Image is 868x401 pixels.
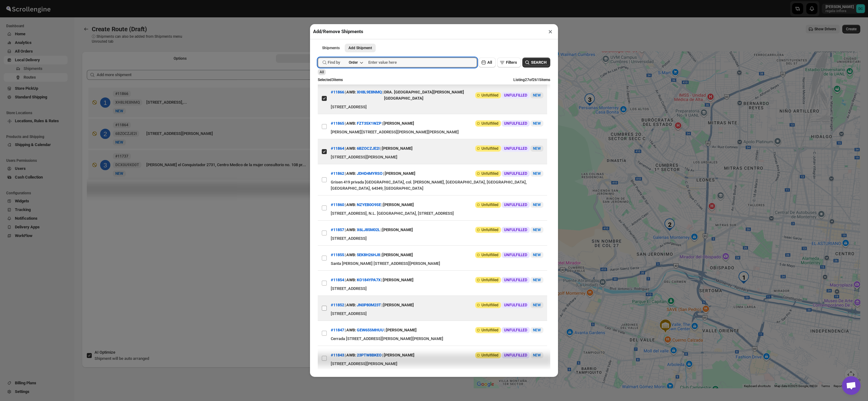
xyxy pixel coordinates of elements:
div: | | [331,249,413,261]
button: 6BZOCZJE2I [357,146,380,151]
span: UNFULFILLED [504,121,527,126]
span: All [320,70,324,74]
button: JN0P80M23T [357,303,381,307]
span: NEW [533,303,541,307]
span: UNFULFILLED [504,303,527,308]
div: [PERSON_NAME] [386,325,417,336]
span: NEW [533,171,541,176]
div: | | [331,325,417,336]
span: Unfulfilled [481,278,498,282]
span: Listing 27 of 2615 items [513,78,550,82]
div: Grisen 419 privada [GEOGRAPHIC_DATA], col. [PERSON_NAME], [GEOGRAPHIC_DATA], [GEOGRAPHIC_DATA], [... [331,179,543,192]
div: Selected Shipments [82,65,469,321]
span: AWB: [346,145,356,152]
button: XH8L9E8NMQ [357,90,382,94]
span: Unfulfilled [481,93,498,98]
button: #11847 [331,328,344,332]
span: UNFULFILLED [504,328,527,333]
span: UNFULFILLED [504,146,527,151]
div: [PERSON_NAME] [382,143,413,154]
span: NEW [533,328,541,332]
span: NEW [533,203,541,207]
span: NEW [533,146,541,151]
div: [PERSON_NAME][STREET_ADDRESS][PERSON_NAME][PERSON_NAME] [331,129,543,135]
div: [PERSON_NAME] [382,249,413,261]
span: UNFULFILLED [504,93,527,98]
h2: Add/Remove Shipments [313,28,363,35]
div: | | [331,274,414,286]
span: AWB: [346,120,356,127]
button: #11865 [331,121,344,126]
div: | | [331,199,414,210]
div: [PERSON_NAME] [383,118,414,129]
div: [PERSON_NAME] [383,300,414,311]
div: [PERSON_NAME] [383,199,414,210]
span: AWB: [346,352,356,358]
button: KO184YPA7X [357,278,381,282]
button: X6LJ85M02L [357,227,380,232]
input: Enter value here [368,58,477,67]
div: [PERSON_NAME] [384,350,414,361]
div: | | [331,118,414,129]
div: [STREET_ADDRESS] [331,311,543,317]
div: | | [331,87,474,104]
span: UNFULFILLED [504,278,527,282]
span: NEW [533,278,541,282]
span: UNFULFILLED [504,252,527,257]
div: | | [331,168,415,179]
span: Add Shipment [348,45,372,50]
div: Order [349,60,358,65]
button: JDHD4MYRSO [357,171,383,176]
div: [STREET_ADDRESS] [331,235,543,242]
span: AWB: [346,227,356,233]
button: #11843 [331,353,344,357]
button: × [546,27,555,36]
span: AWB: [346,252,356,258]
span: Unfulfilled [481,328,498,333]
button: #11854 [331,278,344,282]
span: Selected 3 items [318,78,343,82]
span: Unfulfilled [481,353,498,358]
button: All [479,58,496,67]
div: [STREET_ADDRESS] [331,286,543,292]
div: Cerrada [STREET_ADDRESS][PERSON_NAME][PERSON_NAME] [331,336,543,342]
a: Open chat [842,376,861,395]
span: Unfulfilled [481,121,498,126]
span: UNFULFILLED [504,202,527,207]
div: | | [331,224,413,235]
span: UNFULFILLED [504,171,527,176]
div: [PERSON_NAME] [385,168,415,179]
span: Unfulfilled [481,227,498,232]
button: 23PTW8BKEO [357,353,382,357]
div: [STREET_ADDRESS], N.L. [GEOGRAPHIC_DATA], [STREET_ADDRESS] [331,210,543,217]
div: DRA. [GEOGRAPHIC_DATA][PERSON_NAME][GEOGRAPHIC_DATA] [384,87,474,104]
button: #11855 [331,252,344,257]
div: [STREET_ADDRESS][PERSON_NAME] [331,361,543,367]
div: [PERSON_NAME] [383,274,414,286]
button: Order [345,58,366,67]
button: #11852 [331,303,344,307]
div: [STREET_ADDRESS] [331,104,543,110]
button: Filters [497,58,521,67]
span: UNFULFILLED [504,227,527,232]
span: AWB: [346,277,356,283]
div: Santa [PERSON_NAME] [STREET_ADDRESS][PERSON_NAME] [331,261,543,267]
span: AWB: [346,327,356,333]
span: AWB: [346,202,356,208]
button: NZYEB0O9SE [357,202,381,207]
div: [STREET_ADDRESS][PERSON_NAME] [331,154,543,160]
span: Unfulfilled [481,303,498,308]
span: Unfulfilled [481,202,498,207]
button: #11857 [331,227,344,232]
button: #11862 [331,171,344,176]
span: NEW [533,353,541,357]
div: | | [331,300,414,311]
span: NEW [533,253,541,257]
span: AWB: [346,89,356,95]
div: | | [331,143,413,154]
span: NEW [533,228,541,232]
span: Find by [328,59,340,66]
span: All [487,60,492,65]
div: [PERSON_NAME] [382,224,413,235]
span: NEW [533,121,541,126]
